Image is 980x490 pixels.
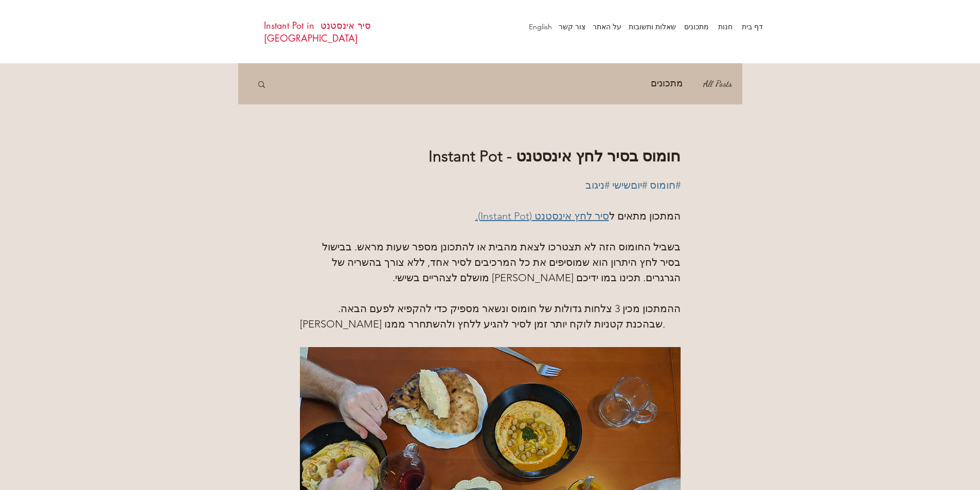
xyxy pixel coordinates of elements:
[612,179,647,191] a: #יוםשישי
[554,19,591,34] p: צור קשר
[338,302,681,315] span: ההמתכון מכין 3 צלחות גדולות של חומוס ונשאר מספיק כדי להקפיא לפעם הבאה.
[277,63,734,104] nav: בלוג
[609,210,681,222] span: המתכון מתאים ל
[627,19,681,34] a: שאלות ותשובות
[524,19,557,34] a: English
[319,241,681,284] span: בשביל החומוס הזה לא תצטרכו לצאת מהבית או להתכונן מספר שעות מראש. בבישול בסיר לחץ היתרון הוא שמוסי...
[650,179,681,191] a: #חומוס
[713,19,738,34] p: חנות
[475,210,609,222] a: סיר לחץ אינסטנט (Instant Pot).
[738,19,768,34] a: דף בית
[587,19,627,34] p: על האתר
[257,80,266,88] div: חיפוש
[703,76,732,92] a: All Posts
[714,19,738,34] a: חנות
[557,19,591,34] a: צור קשר
[264,19,371,44] a: סיר אינסטנט Instant Pot in [GEOGRAPHIC_DATA]
[300,318,665,330] span: [PERSON_NAME] שבהכנת קטניות לוקח יותר זמן לסיר להגיע ללחץ ולהשתחרר ממנו.
[679,19,714,34] p: מתכונים
[501,19,768,34] nav: אתר
[681,19,714,34] a: מתכונים
[651,76,683,92] a: מתכונים
[737,19,768,34] p: דף בית
[591,19,627,34] a: על האתר
[300,146,681,167] h1: חומוס בסיר לחץ אינסטנט - Instant Pot
[585,179,610,191] a: #ניגוב
[623,19,681,34] p: שאלות ותשובות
